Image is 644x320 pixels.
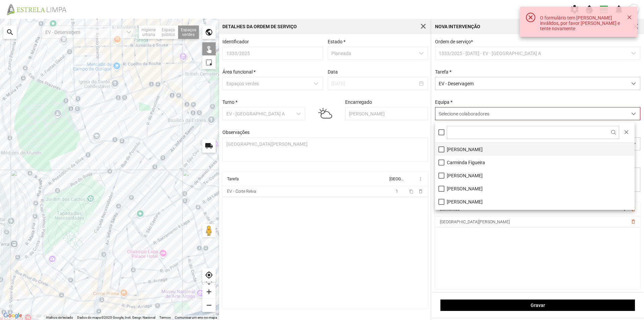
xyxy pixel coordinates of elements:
[435,182,635,195] li: Liliana Antunes
[570,4,580,14] span: settings
[418,189,423,194] span: delete_outline
[435,24,480,29] div: Nova intervenção
[202,42,216,56] div: touch_app
[447,199,483,204] span: [PERSON_NAME]
[202,268,216,282] div: my_location
[435,208,635,221] li: Manuel Lameiras
[447,186,483,191] span: [PERSON_NAME]
[222,130,250,135] label: Observações
[435,69,451,75] label: Tarefa *
[599,4,609,14] span: view_day
[222,99,237,105] label: Turno *
[614,4,624,14] span: notifications
[222,69,256,75] label: Área funcional *
[540,15,627,31] div: O formulário tem [PERSON_NAME] inválidos, por favor [PERSON_NAME] e tente novamente
[227,189,256,194] div: EV - Corte Relva
[5,3,74,15] img: file
[345,99,372,105] label: Encarregado
[159,316,171,319] a: Termos (abre num novo separador)
[139,26,159,39] div: Higiene urbana
[159,26,178,39] div: Espaço público
[396,189,398,194] span: 1
[389,177,404,181] div: [GEOGRAPHIC_DATA]
[328,39,345,44] label: Estado *
[409,189,414,194] span: content_copy
[202,139,216,153] div: local_shipping
[202,224,216,237] button: Arraste o Pegman para o mapa para abrir o Street View
[178,26,199,39] div: Espaços verdes
[222,39,249,44] label: Identificador
[318,106,332,120] img: 02d.svg
[435,195,635,208] li: Luís Rosado
[3,26,17,39] div: search
[2,311,24,320] a: Abrir esta área no Google Maps (abre uma nova janela)
[409,189,415,194] button: content_copy
[202,56,216,69] div: highlight_alt
[418,176,423,182] span: more_vert
[630,219,636,224] button: delete_outline
[435,143,635,156] li: Álvaro Neves
[435,77,627,90] span: EV - Deservagem
[328,69,338,75] label: Data
[202,26,216,39] div: public
[222,24,297,29] div: Detalhes da Ordem de Serviço
[2,311,24,320] img: Google
[435,39,473,44] span: Ordem de serviço
[77,316,155,319] span: Dados do mapa ©2025 Google, Inst. Geogr. Nacional
[439,111,489,117] span: Selecione colaboradores
[435,169,635,182] li: Fernando Prada
[627,77,640,90] div: dropdown trigger
[630,207,636,212] button: delete_outline
[175,316,217,319] a: Comunicar um erro no mapa
[440,300,635,311] button: Gravar
[227,177,239,181] div: Tarefa
[447,160,485,165] span: Carminda Figueira
[202,299,216,312] div: remove
[444,303,632,308] span: Gravar
[202,285,216,299] div: add
[584,4,594,14] span: water_drop
[435,99,452,105] label: Equipa *
[447,147,483,152] span: [PERSON_NAME]
[440,220,510,224] span: [GEOGRAPHIC_DATA][PERSON_NAME]
[435,156,635,169] li: Carminda Figueira
[447,173,483,178] span: [PERSON_NAME]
